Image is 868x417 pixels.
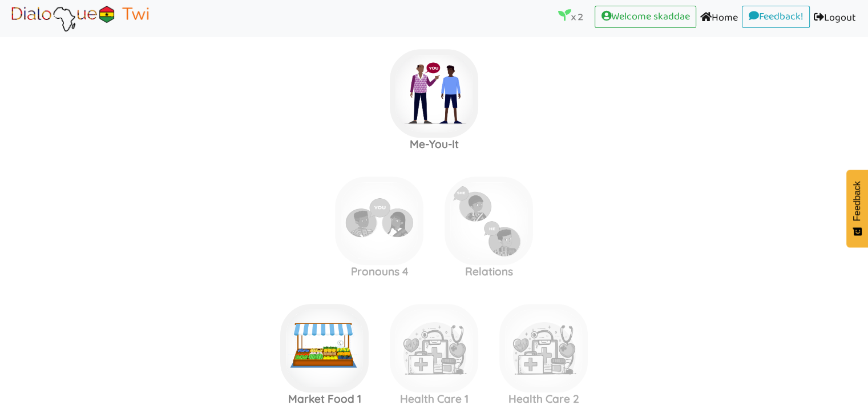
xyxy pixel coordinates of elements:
img: he-she-subject.d9339a22.png [445,177,533,265]
img: r5+QtVXYuttHLoUAAAAABJRU5ErkJggg== [357,310,374,327]
button: Feedback - Show survey [846,170,868,247]
a: Home [696,6,742,31]
h3: Me-You-It [380,138,489,151]
img: market.b6812ae9.png [280,304,369,392]
img: r5+QtVXYuttHLoUAAAAABJRU5ErkJggg== [576,310,594,327]
img: medicine_welcome1.e7948a09.png [390,304,478,392]
h3: Health Care 2 [489,392,599,406]
img: r5+QtVXYuttHLoUAAAAABJRU5ErkJggg== [467,55,484,72]
span: Feedback [852,181,862,221]
img: r5+QtVXYuttHLoUAAAAABJRU5ErkJggg== [467,310,484,327]
h3: Relations [434,265,544,278]
img: you-object.af7d591a.png [390,49,478,138]
h3: Pronouns 4 [325,265,434,278]
img: r5+QtVXYuttHLoUAAAAABJRU5ErkJggg== [412,182,429,199]
h3: Health Care 1 [380,392,489,406]
img: Brand [8,4,152,33]
p: x 2 [558,9,583,25]
h3: Market Food 1 [270,392,380,406]
a: Welcome skaddae [595,6,696,29]
a: Logout [810,6,860,31]
img: you-subject.21c88573.png [335,177,423,265]
img: r5+QtVXYuttHLoUAAAAABJRU5ErkJggg== [522,182,539,199]
img: medicine_welcome1.e7948a09.png [499,304,588,392]
a: Feedback! [742,6,810,29]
